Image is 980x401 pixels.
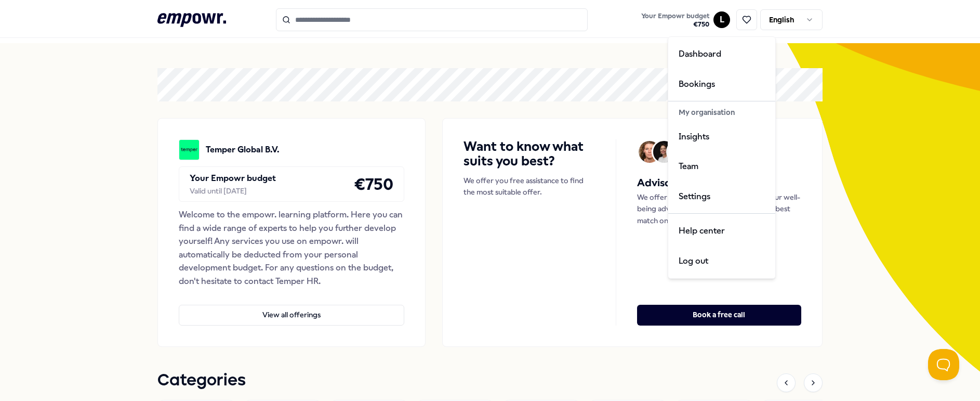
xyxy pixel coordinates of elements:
div: My organisation [670,104,773,121]
a: Bookings [670,69,773,99]
div: Log out [670,246,773,276]
a: Team [670,151,773,182]
a: Dashboard [670,39,773,69]
a: Help center [670,216,773,246]
a: Settings [670,182,773,212]
a: Insights [670,122,773,152]
div: L [668,36,776,279]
